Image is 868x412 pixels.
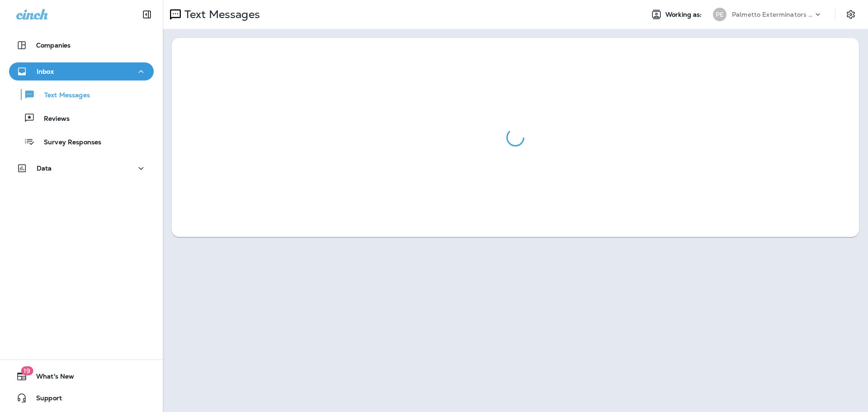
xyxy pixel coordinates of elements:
[36,42,71,49] p: Companies
[9,132,154,151] button: Survey Responses
[134,5,160,24] button: Collapse Sidebar
[9,367,154,385] button: 19What's New
[35,115,70,123] p: Reviews
[37,68,54,75] p: Inbox
[9,36,154,54] button: Companies
[843,6,859,23] button: Settings
[35,91,90,100] p: Text Messages
[9,389,154,407] button: Support
[21,366,33,375] span: 19
[9,62,154,81] button: Inbox
[9,85,154,104] button: Text Messages
[35,138,101,147] p: Survey Responses
[37,165,52,172] p: Data
[713,8,726,21] div: PE
[27,373,74,384] span: What's New
[732,11,813,18] p: Palmetto Exterminators LLC
[9,159,154,177] button: Data
[181,8,260,21] p: Text Messages
[665,11,704,19] span: Working as:
[27,394,62,405] span: Support
[9,109,154,128] button: Reviews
